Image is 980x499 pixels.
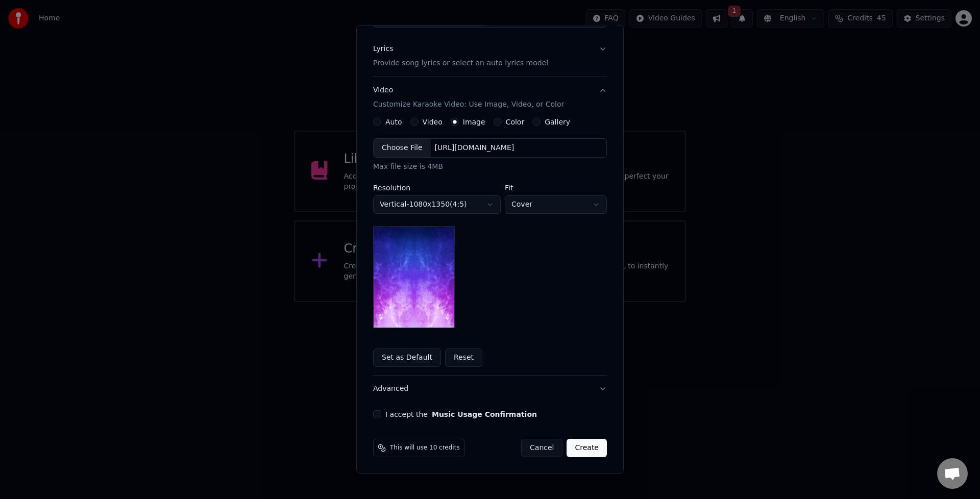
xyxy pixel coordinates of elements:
label: Gallery [545,118,570,126]
button: Advanced [373,376,607,402]
button: LyricsProvide song lyrics or select an auto lyrics model [373,36,607,77]
button: Cancel [521,439,562,457]
label: Color [506,118,525,126]
button: I accept the [432,411,537,418]
p: Customize Karaoke Video: Use Image, Video, or Color [373,99,564,110]
div: Max file size is 4MB [373,162,607,172]
div: Lyrics [373,44,393,54]
button: Reset [445,348,482,367]
label: Image [463,118,485,126]
button: Create [567,439,607,457]
label: Fit [505,184,607,191]
span: This will use 10 credits [390,444,460,452]
div: VideoCustomize Karaoke Video: Use Image, Video, or Color [373,118,607,375]
label: Auto [385,118,402,126]
div: Choose File [374,139,431,157]
label: Video [423,118,443,126]
label: I accept the [385,411,537,418]
p: Provide song lyrics or select an auto lyrics model [373,58,548,68]
button: Set as Default [373,348,441,367]
div: Video [373,85,564,110]
div: [URL][DOMAIN_NAME] [431,143,519,153]
label: Resolution [373,184,501,191]
button: VideoCustomize Karaoke Video: Use Image, Video, or Color [373,77,607,118]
